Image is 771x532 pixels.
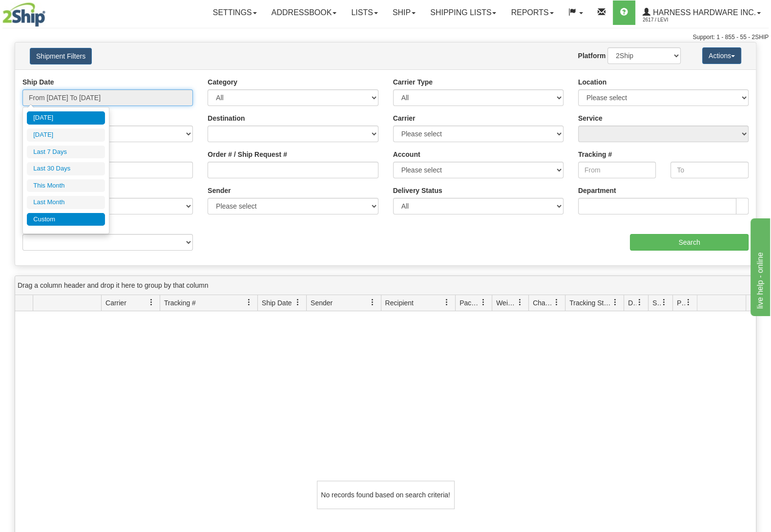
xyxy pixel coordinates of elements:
a: Ship Date filter column settings [290,294,306,311]
div: Support: 1 - 855 - 55 - 2SHIP [2,33,769,42]
span: Weight [496,298,517,308]
div: live help - online [7,6,90,18]
span: Sender [311,298,333,308]
a: Recipient filter column settings [438,294,455,311]
input: From [578,162,656,178]
span: Packages [459,298,480,308]
a: Reports [503,0,561,25]
label: Platform [578,51,605,61]
span: Shipment Issues [652,298,661,308]
a: Pickup Status filter column settings [680,294,697,311]
span: Pickup Status [677,298,685,308]
a: Tracking Status filter column settings [607,294,624,311]
span: Carrier [105,298,126,308]
span: Charge [533,298,553,308]
span: Tracking # [164,298,196,308]
a: Shipping lists [423,0,503,25]
span: Harness Hardware Inc. [650,8,756,17]
label: Department [578,186,616,195]
a: Tracking # filter column settings [241,294,257,311]
label: Service [578,113,603,123]
label: Account [393,149,420,159]
li: [DATE] [27,128,105,142]
a: Ship [385,0,423,25]
li: Last 30 Days [27,162,105,175]
label: Order # / Ship Request # [208,149,287,159]
a: Harness Hardware Inc. 2617 / Levi [635,0,768,25]
span: Tracking Status [569,298,612,308]
li: [DATE] [27,111,105,125]
button: Shipment Filters [30,48,92,64]
li: This Month [27,179,105,192]
li: Last 7 Days [27,146,105,159]
label: Ship Date [22,77,54,87]
span: Delivery Status [628,298,636,308]
li: Last Month [27,196,105,209]
button: Actions [702,47,741,64]
a: Sender filter column settings [364,294,381,311]
a: Shipment Issues filter column settings [656,294,672,311]
a: Weight filter column settings [512,294,528,311]
label: Category [208,77,237,87]
a: Carrier filter column settings [143,294,160,311]
a: Charge filter column settings [548,294,565,311]
a: Delivery Status filter column settings [631,294,648,311]
div: No records found based on search criteria! [317,481,455,509]
label: Carrier [393,113,416,123]
img: logo2617.jpg [2,2,45,27]
label: Tracking # [578,149,612,159]
div: grid grouping header [15,276,756,295]
iframe: chat widget [749,216,770,316]
label: Carrier Type [393,77,433,87]
a: Lists [344,0,385,25]
li: Custom [27,213,105,226]
input: To [670,162,749,178]
span: 2617 / Levi [643,15,716,25]
span: Ship Date [262,298,292,308]
label: Sender [208,186,230,195]
a: Settings [206,0,264,25]
span: Recipient [385,298,414,308]
a: Packages filter column settings [475,294,492,311]
label: Delivery Status [393,186,442,195]
input: Search [630,234,749,251]
label: Destination [208,113,245,123]
label: Location [578,77,606,87]
a: Addressbook [264,0,344,25]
